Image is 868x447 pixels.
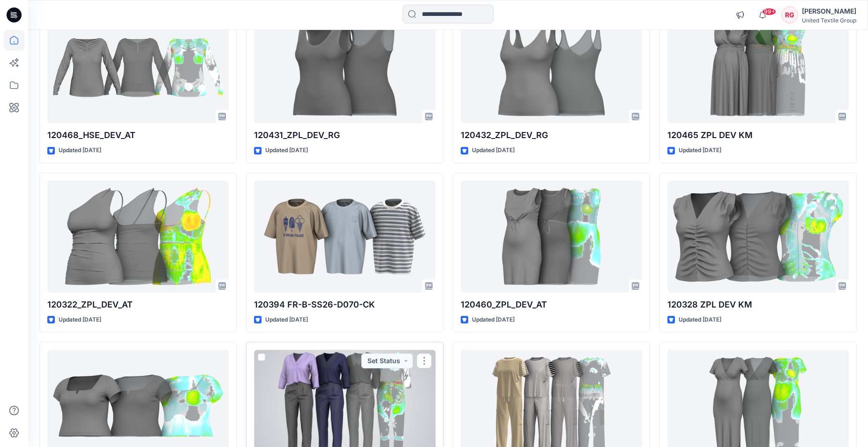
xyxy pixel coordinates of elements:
[472,146,515,155] p: Updated [DATE]
[265,146,308,155] p: Updated [DATE]
[762,8,776,15] span: 99+
[461,181,642,293] a: 120460_ZPL_DEV_AT
[781,7,798,23] div: RG
[47,12,229,124] a: 120468_HSE_DEV_AT
[59,146,101,155] p: Updated [DATE]
[47,129,229,142] p: 120468_HSE_DEV_AT
[59,315,101,325] p: Updated [DATE]
[679,315,721,325] p: Updated [DATE]
[802,6,856,17] div: [PERSON_NAME]
[461,298,642,311] p: 120460_ZPL_DEV_AT
[667,12,849,124] a: 120465 ZPL DEV KM
[461,129,642,142] p: 120432_ZPL_DEV_RG
[667,129,849,142] p: 120465 ZPL DEV KM
[254,12,435,124] a: 120431_ZPL_DEV_RG
[679,146,721,155] p: Updated [DATE]
[461,12,642,124] a: 120432_ZPL_DEV_RG
[265,315,308,325] p: Updated [DATE]
[667,298,849,311] p: 120328 ZPL DEV KM
[472,315,515,325] p: Updated [DATE]
[254,181,435,293] a: 120394 FR-B-SS26-D070-CK
[47,298,229,311] p: 120322_ZPL_DEV_AT
[667,181,849,293] a: 120328 ZPL DEV KM
[254,298,435,311] p: 120394 FR-B-SS26-D070-CK
[47,181,229,293] a: 120322_ZPL_DEV_AT
[254,129,435,142] p: 120431_ZPL_DEV_RG
[802,17,856,24] div: United Textile Group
